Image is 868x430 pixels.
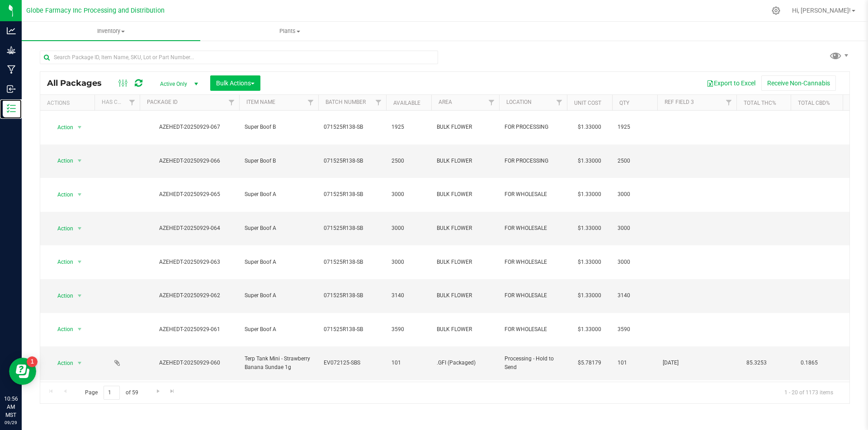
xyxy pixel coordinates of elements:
[49,323,74,336] span: Action
[324,258,381,266] span: 071525R138-SB
[49,290,74,302] span: Action
[618,258,652,266] span: 3000
[210,75,260,91] button: Bulk Actions
[201,27,378,35] span: Plants
[439,99,452,105] a: Area
[505,157,561,165] span: FOR PROCESSING
[618,224,652,233] span: 3000
[49,256,74,268] span: Action
[138,123,241,131] div: AZEHEDT-20250929-067
[245,291,313,300] span: Super Boof A
[138,359,241,367] div: AZEHEDT-20250929-060
[505,190,561,199] span: FOR WHOLESALE
[49,154,74,167] span: Action
[245,190,313,199] span: Super Boof A
[393,100,420,106] a: Available
[567,380,612,405] td: $6.19095
[618,325,652,334] span: 3590
[49,188,74,201] span: Action
[742,356,771,369] span: 85.3253
[7,46,16,55] inline-svg: Grow
[7,65,16,74] inline-svg: Manufacturing
[701,75,761,91] button: Export to Excel
[74,256,85,268] span: select
[324,325,381,334] span: 071525R138-SB
[574,100,601,106] a: Unit Cost
[567,212,612,246] td: $1.33000
[325,99,366,105] a: Batch Number
[245,224,313,233] span: Super Boof A
[138,190,241,199] div: AZEHEDT-20250929-065
[619,100,629,106] a: Qty
[138,325,241,334] div: AZEHEDT-20250929-061
[437,291,494,300] span: BULK FLOWER
[49,357,74,369] span: Action
[392,325,426,334] span: 3590
[567,111,612,145] td: $1.33000
[618,123,652,131] span: 1925
[567,279,612,313] td: $1.33000
[47,100,91,106] div: Actions
[303,95,318,110] a: Filter
[74,188,85,201] span: select
[792,7,851,14] span: Hi, [PERSON_NAME]!
[200,22,379,41] a: Plants
[74,121,85,134] span: select
[663,359,731,367] span: [DATE]
[324,224,381,233] span: 071525R138-SB
[798,100,830,106] a: Total CBD%
[505,355,561,372] span: Processing - Hold to Send
[245,123,313,131] span: Super Boof B
[618,291,652,300] span: 3140
[437,190,494,199] span: BULK FLOWER
[26,7,165,14] span: Globe Farmacy Inc Processing and Distribution
[796,356,822,369] span: 0.1865
[49,222,74,235] span: Action
[392,291,426,300] span: 3140
[437,157,494,165] span: BULK FLOWER
[324,291,381,300] span: 071525R138-SB
[505,325,561,334] span: FOR WHOLESALE
[392,190,426,199] span: 3000
[505,123,561,131] span: FOR PROCESSING
[74,357,85,369] span: select
[77,386,146,400] span: Page of 59
[665,99,694,105] a: Ref Field 3
[324,190,381,199] span: 071525R138-SB
[567,145,612,178] td: $1.33000
[324,157,381,165] span: 071525R138-SB
[777,386,840,399] span: 1 - 20 of 1173 items
[618,157,652,165] span: 2500
[74,323,85,336] span: select
[49,121,74,134] span: Action
[567,245,612,279] td: $1.33000
[744,100,776,106] a: Total THC%
[94,95,140,111] th: Has COA
[216,79,255,87] span: Bulk Actions
[104,386,120,400] input: 1
[7,104,16,113] inline-svg: Inventory
[484,95,499,110] a: Filter
[151,386,165,398] a: Go to the next page
[505,258,561,266] span: FOR WHOLESALE
[618,190,652,199] span: 3000
[4,419,18,426] p: 09/29
[245,355,313,372] span: Terp Tank Mini - Strawberry Banana Sundae 1g
[567,313,612,347] td: $1.33000
[40,51,438,64] input: Search Package ID, Item Name, SKU, Lot or Part Number...
[47,78,111,88] span: All Packages
[505,224,561,233] span: FOR WHOLESALE
[4,395,18,419] p: 10:56 AM MST
[166,386,179,398] a: Go to the last page
[392,224,426,233] span: 3000
[138,157,241,165] div: AZEHEDT-20250929-066
[392,359,426,367] span: 101
[22,27,200,35] span: Inventory
[74,290,85,302] span: select
[371,95,386,110] a: Filter
[224,95,239,110] a: Filter
[246,99,275,105] a: Item Name
[437,359,494,367] span: .GFI (Packaged)
[552,95,567,110] a: Filter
